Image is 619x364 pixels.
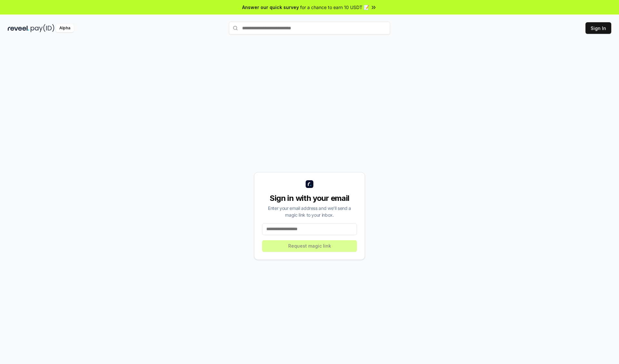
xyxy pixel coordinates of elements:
div: Enter your email address and we’ll send a magic link to your inbox. [262,205,357,218]
span: Answer our quick survey [242,4,299,11]
img: logo_small [306,180,313,188]
img: pay_id [31,24,54,32]
div: Sign in with your email [262,193,357,203]
img: reveel_dark [8,24,29,32]
span: for a chance to earn 10 USDT 📝 [300,4,369,11]
button: Sign In [585,22,611,34]
div: Alpha [56,24,74,32]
